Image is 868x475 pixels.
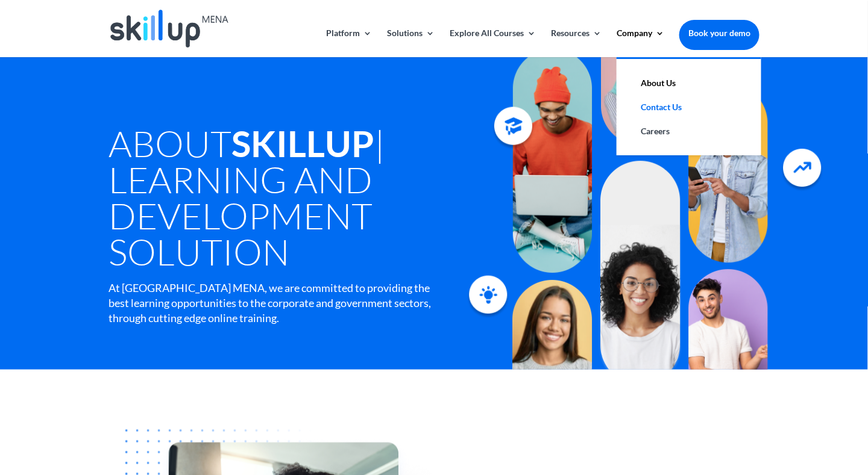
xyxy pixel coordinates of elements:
[667,345,868,475] iframe: Chat Widget
[387,29,435,57] a: Solutions
[110,10,228,48] img: Skillup Mena
[679,20,759,46] a: Book your demo
[629,71,749,95] a: About Us
[629,95,749,119] a: Contact Us
[551,29,602,57] a: Resources
[326,29,372,57] a: Platform
[629,119,749,143] a: Careers
[450,29,536,57] a: Explore All Courses
[108,281,432,326] div: At [GEOGRAPHIC_DATA] MENA, we are committed to providing the best learning opportunities to the c...
[617,29,664,57] a: Company
[231,122,374,165] strong: SkillUp
[108,125,485,276] h1: About | Learning and Development Solution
